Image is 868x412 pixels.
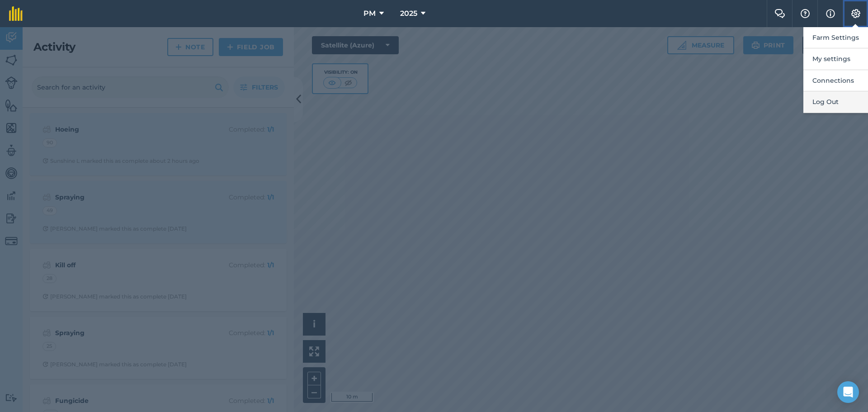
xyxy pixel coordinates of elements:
button: Connections [803,70,868,91]
img: svg+xml;base64,PHN2ZyB4bWxucz0iaHR0cDovL3d3dy53My5vcmcvMjAwMC9zdmciIHdpZHRoPSIxNyIgaGVpZ2h0PSIxNy... [826,8,835,19]
img: fieldmargin Logo [9,6,23,21]
span: 2025 [400,8,417,19]
button: Log Out [803,91,868,113]
span: PM [363,8,376,19]
img: Two speech bubbles overlapping with the left bubble in the forefront [774,9,785,18]
button: Farm Settings [803,27,868,48]
div: Open Intercom Messenger [837,381,859,403]
img: A cog icon [850,9,861,18]
img: A question mark icon [800,9,811,18]
button: My settings [803,48,868,70]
